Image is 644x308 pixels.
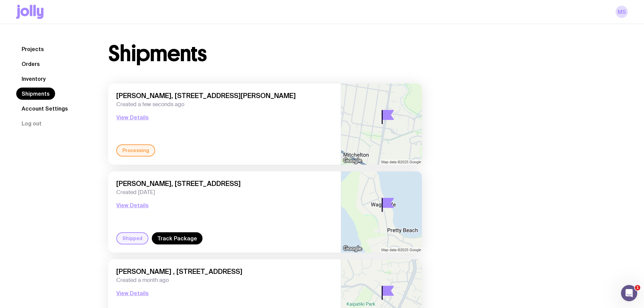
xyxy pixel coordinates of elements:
[116,267,333,276] span: [PERSON_NAME] , [STREET_ADDRESS]
[116,92,333,100] span: [PERSON_NAME], [STREET_ADDRESS][PERSON_NAME]
[341,84,422,165] img: staticmap
[116,289,149,297] button: View Details
[621,285,637,301] iframe: Intercom live chat
[116,180,333,188] span: [PERSON_NAME], [STREET_ADDRESS]
[116,144,155,157] div: Processing
[16,73,51,85] a: Inventory
[116,189,333,196] span: Created [DATE]
[635,285,640,290] span: 1
[116,277,333,284] span: Created a month ago
[16,102,73,115] a: Account Settings
[16,43,49,55] a: Projects
[108,43,207,65] h1: Shipments
[16,117,47,129] button: Log out
[116,113,149,121] button: View Details
[341,171,422,253] img: staticmap
[116,101,333,108] span: Created a few seconds ago
[16,88,55,100] a: Shipments
[616,6,628,18] a: MS
[116,201,149,209] button: View Details
[16,58,45,70] a: Orders
[152,232,202,244] a: Track Package
[116,232,148,244] div: Shipped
